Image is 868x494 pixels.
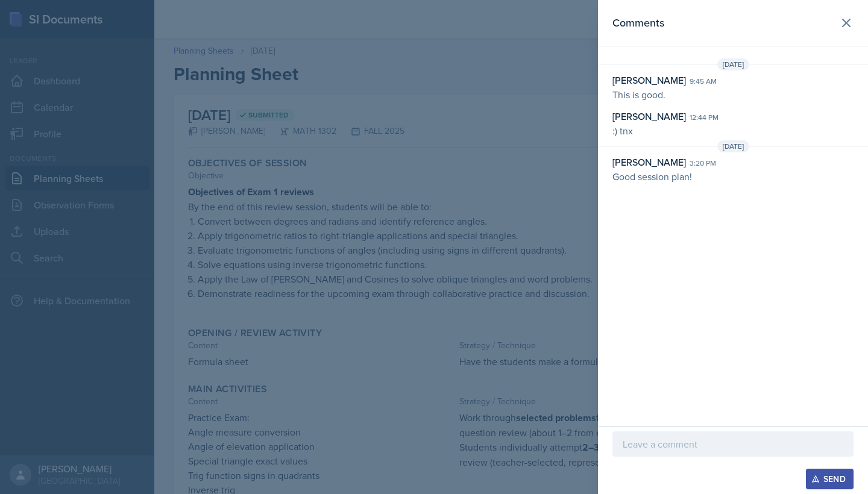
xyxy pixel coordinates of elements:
[690,158,716,169] div: 3:20 pm
[612,73,686,87] div: [PERSON_NAME]
[806,469,854,489] button: Send
[612,87,854,102] p: This is good.
[612,169,854,184] p: Good session plan!
[717,58,749,70] span: [DATE]
[814,474,846,484] div: Send
[690,112,719,123] div: 12:44 pm
[612,123,854,138] p: :) tnx
[612,109,686,123] div: [PERSON_NAME]
[717,140,749,152] span: [DATE]
[690,76,717,87] div: 9:45 am
[612,155,686,169] div: [PERSON_NAME]
[612,14,664,31] h2: Comments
